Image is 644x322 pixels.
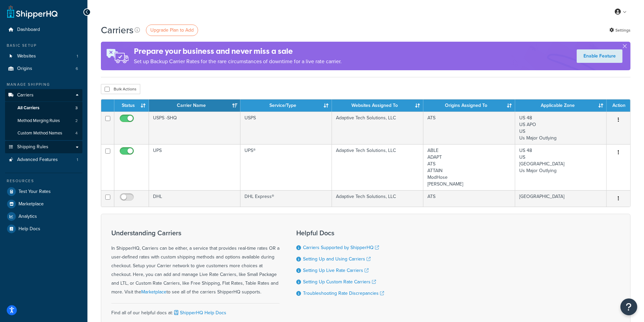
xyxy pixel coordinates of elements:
[17,118,60,124] span: Method Merging Rules
[149,112,240,144] td: USPS -SHQ
[5,115,82,127] li: Method Merging Rules
[332,144,423,190] td: Adaptive Tech Solutions, LLC
[17,130,62,136] span: Custom Method Names
[5,102,82,114] li: All Carriers
[607,99,630,112] th: Action
[5,223,82,235] a: Help Docs
[141,288,166,295] a: Marketplace
[149,190,240,207] td: DHL
[240,190,332,207] td: DHL Express®
[423,190,515,207] td: ATS
[5,141,82,153] a: Shipping Rules
[423,112,515,144] td: ATS
[149,144,240,190] td: UPS
[17,157,58,163] span: Advanced Features
[332,190,423,207] td: Adaptive Tech Solutions, LLC
[609,26,631,35] a: Settings
[5,89,82,140] li: Carriers
[134,57,342,66] p: Set up Backup Carrier Rates for the rare circumstances of downtime for a live rate carrier.
[18,214,37,219] span: Analytics
[7,5,58,18] a: ShipperHQ Home
[77,157,78,163] span: 1
[17,105,39,111] span: All Carriers
[17,66,32,72] span: Origins
[5,63,82,75] a: Origins 6
[515,112,607,144] td: US 48 US APO US Us Major Outlying
[5,82,82,87] div: Manage Shipping
[303,255,371,263] a: Setting Up and Using Carriers
[5,154,82,166] li: Advanced Features
[5,24,82,36] a: Dashboard
[5,186,82,198] a: Test Your Rates
[5,115,82,127] a: Method Merging Rules 2
[134,46,342,57] h4: Prepare your business and never miss a sale
[76,66,78,72] span: 6
[114,99,149,112] th: Status: activate to sort column ascending
[515,99,607,112] th: Applicable Zone: activate to sort column ascending
[5,127,82,139] a: Custom Method Names 4
[17,144,48,150] span: Shipping Rules
[150,27,194,34] span: Upgrade Plan to Add
[17,27,40,33] span: Dashboard
[5,127,82,139] li: Custom Method Names
[240,99,332,112] th: Service/Type: activate to sort column ascending
[5,210,82,223] a: Analytics
[5,50,82,63] li: Websites
[5,63,82,75] li: Origins
[332,99,423,112] th: Websites Assigned To: activate to sort column ascending
[5,198,82,210] a: Marketplace
[101,84,140,94] button: Bulk Actions
[101,24,134,37] h1: Carriers
[75,118,78,124] span: 2
[75,130,78,136] span: 4
[303,267,369,274] a: Setting Up Live Rate Carriers
[5,89,82,102] a: Carriers
[296,229,384,237] h3: Helpful Docs
[423,144,515,190] td: ABLE ADAPT ATS ATTAIN ModHose [PERSON_NAME]
[17,53,36,59] span: Websites
[5,154,82,166] a: Advanced Features 1
[146,25,198,36] a: Upgrade Plan to Add
[303,278,376,285] a: Setting Up Custom Rate Carriers
[111,229,279,296] div: In ShipperHQ, Carriers can be either, a service that provides real-time rates OR a user-defined r...
[111,303,279,317] div: Find all of our helpful docs at:
[75,105,78,111] span: 3
[332,112,423,144] td: Adaptive Tech Solutions, LLC
[303,290,384,297] a: Troubleshooting Rate Discrepancies
[240,112,332,144] td: USPS
[111,229,279,237] h3: Understanding Carriers
[240,144,332,190] td: UPS®
[5,178,82,184] div: Resources
[101,42,134,70] img: ad-rules-rateshop-fe6ec290ccb7230408bd80ed9643f0289d75e0ffd9eb532fc0e269fcd187b520.png
[515,190,607,207] td: [GEOGRAPHIC_DATA]
[77,53,78,59] span: 1
[17,92,34,98] span: Carriers
[18,201,44,207] span: Marketplace
[620,298,637,315] button: Open Resource Center
[18,226,40,232] span: Help Docs
[18,189,51,195] span: Test Your Rates
[303,244,379,251] a: Carriers Supported by ShipperHQ
[577,49,622,63] a: Enable Feature
[173,309,226,316] a: ShipperHQ Help Docs
[515,144,607,190] td: US 48 US [GEOGRAPHIC_DATA] Us Major Outlying
[5,43,82,48] div: Basic Setup
[149,99,240,112] th: Carrier Name: activate to sort column ascending
[5,50,82,63] a: Websites 1
[423,99,515,112] th: Origins Assigned To: activate to sort column ascending
[5,102,82,114] a: All Carriers 3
